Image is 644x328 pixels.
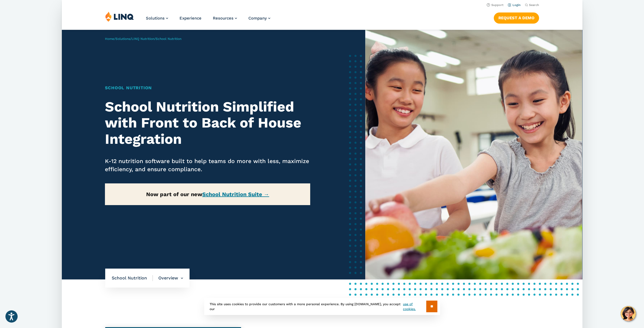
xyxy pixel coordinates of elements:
[494,11,539,23] nav: Button Navigation
[146,191,269,198] strong: Now part of our new
[494,12,539,23] a: Request a Demo
[105,37,181,41] span: / / /
[248,16,270,21] a: Company
[132,37,154,41] a: LINQ Nutrition
[105,11,134,22] img: LINQ | K‑12 Software
[213,16,237,21] a: Resources
[508,3,520,7] a: Login
[112,275,153,281] span: School Nutrition
[105,157,310,173] p: K-12 nutrition software built to help teams do more with less, maximize efficiency, and ensure co...
[153,269,183,288] li: Overview
[105,99,310,147] h2: School Nutrition Simplified with Front to Back of House Integration
[202,191,269,198] a: School Nutrition Suite →
[146,16,168,21] a: Solutions
[248,16,267,21] span: Company
[403,302,426,311] a: use of cookies.
[525,3,539,7] button: Open Search Bar
[204,298,440,315] div: This site uses cookies to provide our customers with a more personal experience. By using [DOMAIN...
[116,37,130,41] a: Solutions
[529,3,539,7] span: Search
[156,37,181,41] span: School Nutrition
[486,3,503,7] a: Support
[62,2,582,8] nav: Utility Navigation
[621,306,636,321] button: Hello, have a question? Let’s chat.
[180,16,201,21] a: Experience
[105,85,310,91] h1: School Nutrition
[213,16,233,21] span: Resources
[146,11,270,29] nav: Primary Navigation
[105,37,114,41] a: Home
[146,16,165,21] span: Solutions
[365,30,582,279] img: School Nutrition Banner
